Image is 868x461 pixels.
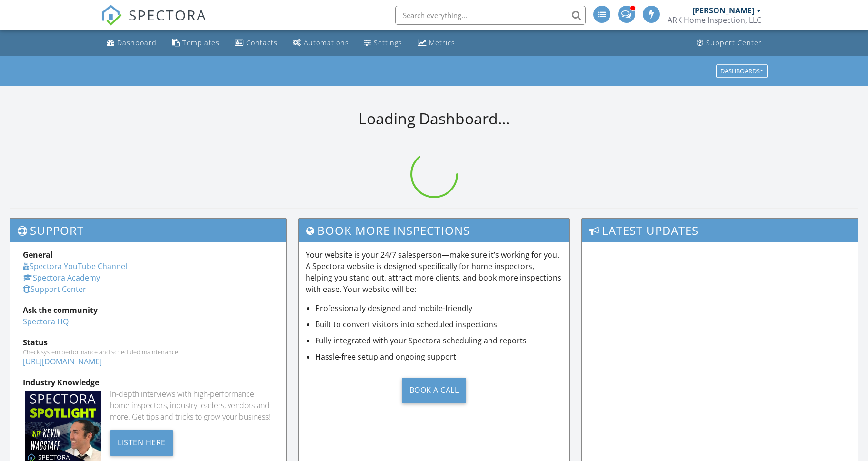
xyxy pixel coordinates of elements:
[374,38,402,47] div: Settings
[182,38,219,47] div: Templates
[306,249,562,295] p: Your website is your 24/7 salesperson—make sure it’s working for you. A Spectora website is desig...
[315,335,562,346] li: Fully integrated with your Spectora scheduling and reports
[706,38,762,47] div: Support Center
[315,319,562,330] li: Built to convert visitors into scheduled inspections
[110,437,173,447] a: Listen Here
[23,304,273,316] div: Ask the community
[23,348,273,356] div: Check system performance and scheduled maintenance.
[23,284,86,294] a: Support Center
[429,38,455,47] div: Metrics
[117,38,157,47] div: Dashboard
[315,351,562,362] li: Hassle-free setup and ongoing support
[23,377,273,388] div: Industry Knowledge
[23,337,273,348] div: Status
[306,370,562,411] a: Book a Call
[360,34,406,52] a: Settings
[23,316,69,327] a: Spectora HQ
[168,34,223,52] a: Templates
[101,13,207,33] a: SPECTORA
[23,250,53,260] strong: General
[103,34,160,52] a: Dashboard
[315,302,562,314] li: Professionally designed and mobile-friendly
[720,68,763,74] div: Dashboards
[231,34,281,52] a: Contacts
[246,38,278,47] div: Contacts
[402,378,467,403] div: Book a Call
[10,219,286,242] h3: Support
[101,5,122,26] img: The Best Home Inspection Software - Spectora
[23,272,100,283] a: Spectora Academy
[23,261,127,271] a: Spectora YouTube Channel
[289,34,353,52] a: Automations (Advanced)
[395,6,586,25] input: Search everything...
[414,34,459,52] a: Metrics
[299,219,569,242] h3: Book More Inspections
[692,6,754,15] div: [PERSON_NAME]
[716,64,768,78] button: Dashboards
[668,15,761,25] div: ARK Home Inspection, LLC
[582,219,858,242] h3: Latest Updates
[693,34,766,52] a: Support Center
[129,5,207,25] span: SPECTORA
[110,430,173,456] div: Listen Here
[304,38,349,47] div: Automations
[110,388,273,422] div: In-depth interviews with high-performance home inspectors, industry leaders, vendors and more. Ge...
[23,356,102,367] a: [URL][DOMAIN_NAME]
